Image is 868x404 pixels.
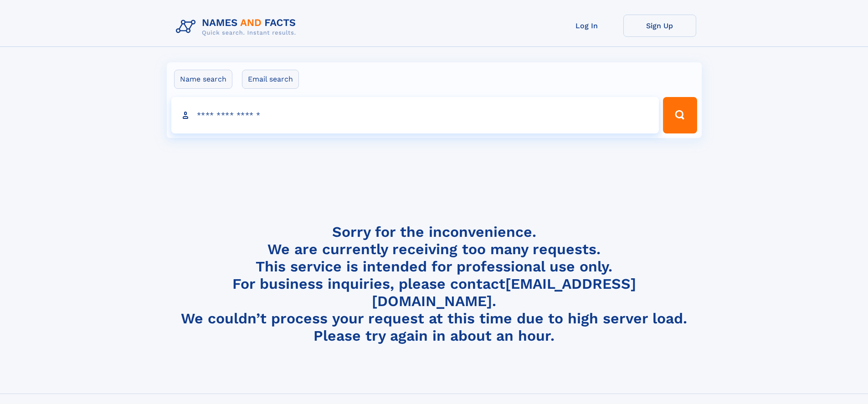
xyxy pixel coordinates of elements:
[550,15,623,37] a: Log In
[242,70,299,89] label: Email search
[174,70,232,89] label: Name search
[171,97,659,133] input: search input
[172,223,696,345] h4: Sorry for the inconvenience. We are currently receiving too many requests. This service is intend...
[172,15,303,39] img: Logo Names and Facts
[372,275,636,310] a: [EMAIL_ADDRESS][DOMAIN_NAME]
[623,15,696,37] a: Sign Up
[663,97,697,133] button: Search Button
